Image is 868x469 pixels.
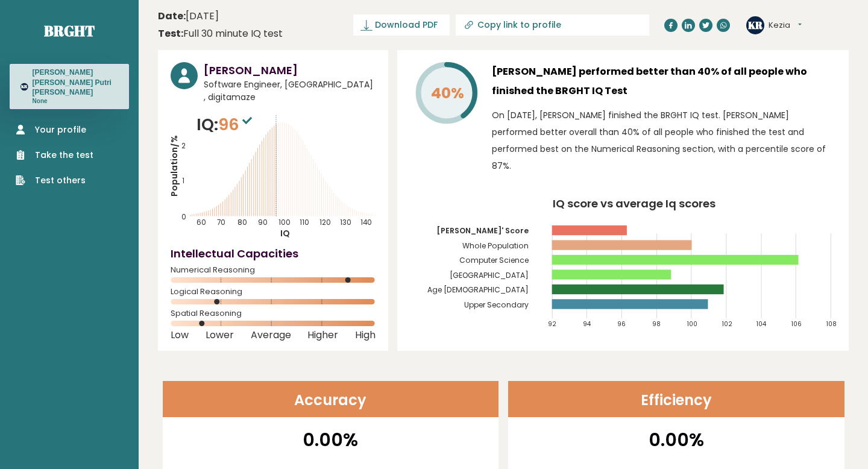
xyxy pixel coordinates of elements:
[158,9,186,23] b: Date:
[217,218,225,227] tspan: 70
[163,381,499,417] header: Accuracy
[171,245,376,262] h4: Intellectual Capacities
[171,426,491,453] p: 0.00%
[431,83,464,104] tspan: 40%
[553,196,715,211] tspan: IQ score vs average Iq scores
[258,218,268,227] tspan: 90
[218,113,255,136] span: 96
[436,225,529,236] tspan: [PERSON_NAME]' Score
[583,319,591,329] tspan: 94
[171,311,376,316] span: Spatial Reasoning
[237,218,247,227] tspan: 80
[353,14,450,36] a: Download PDF
[197,113,255,137] p: IQ:
[300,218,309,227] tspan: 110
[464,300,529,310] tspan: Upper Secondary
[340,218,351,227] tspan: 130
[769,19,802,31] button: Kezia
[508,381,844,417] header: Efficiency
[181,212,186,222] tspan: 0
[617,319,626,329] tspan: 96
[280,227,290,239] tspan: IQ
[756,319,766,329] tspan: 104
[197,218,206,227] tspan: 60
[462,241,529,251] tspan: Whole Population
[16,124,93,136] a: Your profile
[33,97,118,105] p: None
[375,19,438,31] span: Download PDF
[33,68,118,97] h3: [PERSON_NAME] [PERSON_NAME] Putri [PERSON_NAME]
[158,27,283,41] div: Full 30 minute IQ test
[319,218,331,227] tspan: 120
[278,218,291,227] tspan: 100
[450,270,529,280] tspan: [GEOGRAPHIC_DATA]
[16,174,93,187] a: Test others
[158,27,183,40] b: Test:
[171,289,376,294] span: Logical Reasoning
[360,218,372,227] tspan: 140
[158,9,219,24] time: [DATE]
[459,255,529,265] tspan: Computer Science
[492,107,836,174] p: On [DATE], [PERSON_NAME] finished the BRGHT IQ test. [PERSON_NAME] performed better overall than ...
[171,268,376,272] span: Numerical Reasoning
[206,333,234,338] span: Lower
[44,21,95,40] a: Brght
[516,426,837,453] p: 0.00%
[791,319,802,329] tspan: 106
[355,333,376,338] span: High
[826,319,837,329] tspan: 108
[687,319,697,329] tspan: 100
[427,285,529,295] tspan: Age [DEMOGRAPHIC_DATA]
[307,333,338,338] span: Higher
[16,149,93,162] a: Take the test
[251,333,291,338] span: Average
[21,84,28,89] text: KR
[652,319,661,329] tspan: 98
[548,319,556,329] tspan: 92
[171,333,189,338] span: Low
[204,62,376,78] h3: [PERSON_NAME]
[168,135,180,197] tspan: Population/%
[722,319,732,329] tspan: 102
[748,17,763,31] text: KR
[492,62,836,101] h3: [PERSON_NAME] performed better than 40% of all people who finished the BRGHT IQ Test
[181,141,186,151] tspan: 2
[204,78,376,104] span: Software Engineer, [GEOGRAPHIC_DATA] , digitamaze
[182,176,184,186] tspan: 1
